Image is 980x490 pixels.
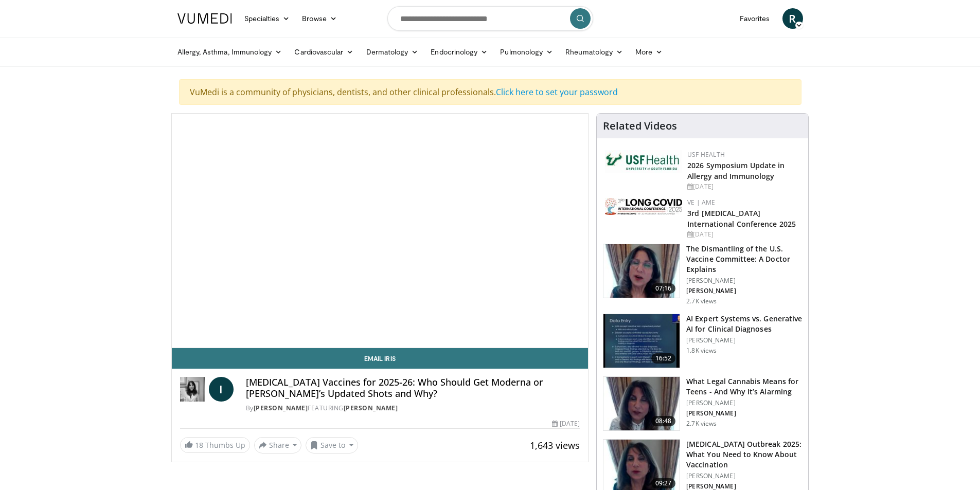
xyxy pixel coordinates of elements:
[603,244,802,305] a: 07:16 The Dismantling of the U.S. Vaccine Committee: A Doctor Explains [PERSON_NAME] [PERSON_NAME...
[687,208,796,229] a: 3rd [MEDICAL_DATA] International Conference 2025
[494,42,559,62] a: Pulmonology
[782,8,803,29] a: R
[686,399,802,407] p: [PERSON_NAME]
[387,6,593,31] input: Search topics, interventions
[172,114,589,348] video-js: Video Player
[686,376,802,397] h3: What Legal Cannabis Means for Teens - And Why It’s Alarming
[687,160,785,181] a: 2026 Symposium Update in Allergy and Immunology
[686,336,802,344] p: [PERSON_NAME]
[651,353,676,364] span: 16:52
[686,314,802,334] h3: AI Expert Systems vs. Generative AI for Clinical Diagnoses
[603,377,680,430] img: 268330c9-313b-413d-8ff2-3cd9a70912fe.150x105_q85_crop-smart_upscale.jpg
[246,377,580,399] h4: [MEDICAL_DATA] Vaccines for 2025-26: Who Should Get Moderna or [PERSON_NAME]’s Updated Shots and ...
[171,42,289,62] a: Allergy, Asthma, Immunology
[172,348,589,369] a: Email Iris
[687,150,725,159] a: USF Health
[629,42,669,62] a: More
[605,198,682,215] img: a2792a71-925c-4fc2-b8ef-8d1b21aec2f7.png.150x105_q85_autocrop_double_scale_upscale_version-0.2.jpg
[603,314,802,368] a: 16:52 AI Expert Systems vs. Generative AI for Clinical Diagnoses [PERSON_NAME] 1.8K views
[687,182,800,191] div: [DATE]
[254,404,308,412] a: [PERSON_NAME]
[180,437,250,453] a: 18 Thumbs Up
[195,440,203,450] span: 18
[288,42,360,62] a: Cardiovascular
[687,198,715,207] a: VE | AME
[177,13,232,24] img: VuMedi Logo
[559,42,629,62] a: Rheumatology
[686,347,717,355] p: 1.8K views
[687,230,800,239] div: [DATE]
[530,439,580,451] span: 1,643 views
[552,419,580,428] div: [DATE]
[605,150,682,173] img: 6ba8804a-8538-4002-95e7-a8f8012d4a11.png.150x105_q85_autocrop_double_scale_upscale_version-0.2.jpg
[238,8,296,29] a: Specialties
[254,437,302,453] button: Share
[686,472,802,480] p: [PERSON_NAME]
[360,42,425,62] a: Dermatology
[246,404,580,413] div: By FEATURING
[686,439,802,470] h3: [MEDICAL_DATA] Outbreak 2025: What You Need to Know About Vaccination
[686,420,717,428] p: 2.7K views
[296,8,343,29] a: Browse
[651,416,676,426] span: 08:48
[686,409,802,418] p: [PERSON_NAME]
[603,120,677,132] h4: Related Videos
[344,404,398,412] a: [PERSON_NAME]
[686,244,802,275] h3: The Dismantling of the U.S. Vaccine Committee: A Doctor Explains
[306,437,358,453] button: Save to
[686,287,802,295] p: [PERSON_NAME]
[603,376,802,431] a: 08:48 What Legal Cannabis Means for Teens - And Why It’s Alarming [PERSON_NAME] [PERSON_NAME] 2.7...
[603,244,680,298] img: a19d1ff2-1eb0-405f-ba73-fc044c354596.150x105_q85_crop-smart_upscale.jpg
[686,277,802,285] p: [PERSON_NAME]
[734,8,776,29] a: Favorites
[179,79,801,105] div: VuMedi is a community of physicians, dentists, and other clinical professionals.
[603,314,680,368] img: 1bf82db2-8afa-4218-83ea-e842702db1c4.150x105_q85_crop-smart_upscale.jpg
[209,377,234,402] a: I
[686,297,717,305] p: 2.7K views
[496,86,618,98] a: Click here to set your password
[180,377,205,402] img: Dr. Iris Gorfinkel
[651,478,676,488] span: 09:27
[651,283,676,294] span: 07:16
[424,42,494,62] a: Endocrinology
